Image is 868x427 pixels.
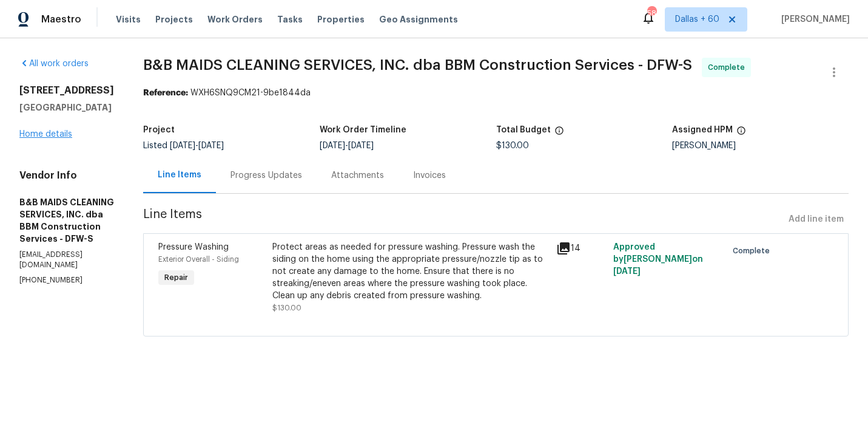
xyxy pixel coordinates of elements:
span: Listed [143,142,224,150]
div: 581 [647,7,656,19]
div: 14 [556,241,606,256]
a: All work orders [19,60,89,68]
div: Progress Updates [230,169,302,182]
div: Invoices [413,169,446,182]
span: Exterior Overall - Siding [158,256,239,263]
span: [DATE] [198,142,224,150]
span: [PERSON_NAME] [776,13,850,26]
span: Line Items [143,208,784,231]
h5: B&B MAIDS CLEANING SERVICES, INC. dba BBM Construction Services - DFW-S [19,196,114,245]
b: Reference: [143,89,188,97]
span: Dallas + 60 [675,13,719,26]
span: Complete [733,245,775,257]
span: [DATE] [348,142,374,150]
span: - [320,142,374,150]
h5: Assigned HPM [672,126,733,134]
span: $130.00 [272,304,301,312]
h2: [STREET_ADDRESS] [19,84,114,97]
h5: Total Budget [496,126,551,134]
span: The total cost of line items that have been proposed by Opendoor. This sum includes line items th... [554,126,564,142]
span: Complete [708,61,750,73]
div: [PERSON_NAME] [672,142,849,150]
div: Protect areas as needed for pressure washing. Pressure wash the siding on the home using the appr... [272,241,550,302]
h5: Work Order Timeline [320,126,406,134]
span: The hpm assigned to this work order. [736,126,746,142]
h5: Project [143,126,175,134]
span: Visits [116,13,141,26]
a: Home details [19,130,72,138]
span: [DATE] [613,267,641,276]
p: [EMAIL_ADDRESS][DOMAIN_NAME] [19,250,114,270]
span: $130.00 [496,142,529,150]
span: Approved by [PERSON_NAME] on [613,243,703,276]
span: Projects [155,13,193,26]
p: [PHONE_NUMBER] [19,275,114,285]
div: WXH6SNQ9CM21-9be1844da [143,87,849,99]
div: Attachments [331,169,384,182]
span: Properties [317,13,365,26]
span: Work Orders [207,13,263,26]
span: Tasks [277,15,303,24]
span: - [170,142,224,150]
span: [DATE] [170,142,195,150]
span: [DATE] [320,142,345,150]
span: B&B MAIDS CLEANING SERVICES, INC. dba BBM Construction Services - DFW-S [143,58,692,72]
span: Pressure Washing [158,243,229,251]
span: Geo Assignments [379,13,458,26]
h5: [GEOGRAPHIC_DATA] [19,101,114,114]
span: Maestro [41,13,81,26]
h4: Vendor Info [19,169,114,182]
div: Line Items [158,169,201,181]
span: Repair [160,272,193,284]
